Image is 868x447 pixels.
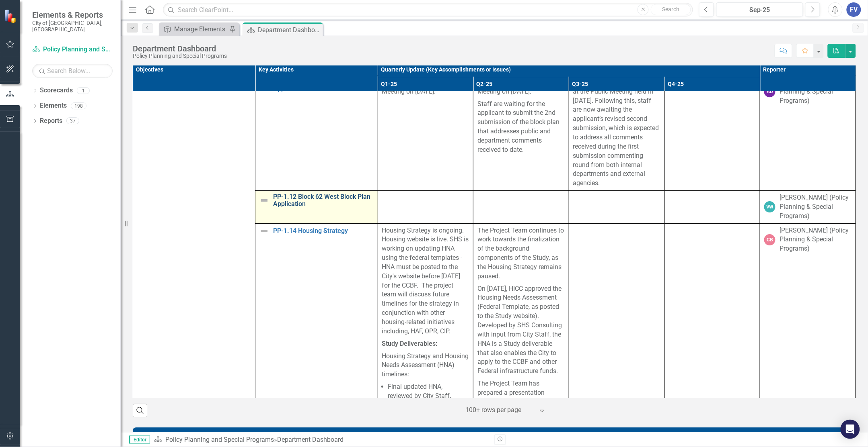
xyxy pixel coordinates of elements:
img: ClearPoint Strategy [4,9,18,23]
div: » [154,435,488,445]
p: The Project Team continues to work towards the finalization of the background components of the S... [477,227,565,283]
td: Double-Click to Edit [760,191,856,224]
div: Department Dashboard [258,25,321,35]
span: Search [662,6,680,12]
button: FV [847,2,861,17]
h3: Attachments [140,432,852,438]
p: On [DATE], HICC approved the Housing Needs Assessment (Federal Template, as posted to the Study w... [477,283,565,378]
span: Elements & Reports [32,10,113,20]
div: Policy Planning and Special Programs [133,53,227,59]
a: Scorecards [40,86,73,95]
div: Open Intercom Messenger [841,420,860,439]
td: Double-Click to Edit Right Click for Context Menu [255,191,378,224]
div: [PERSON_NAME] (Policy Planning & Special Programs) [780,78,852,106]
a: Manage Elements [161,24,227,34]
a: PP-1.12 Block 62 West Block Plan Application [273,194,373,208]
p: Housing Strategy and Housing Needs Assessment (HNA) timelines: [382,351,469,382]
li: Final updated HNA, reviewed by City Staff, completed by the week of [DATE]. [388,383,469,419]
a: Policy Planning and Special Programs [165,436,274,443]
p: Staff presented the Block Plan at the Public Meeting held in [DATE]. Following this, staff are no... [573,78,660,188]
span: Editor [129,436,150,444]
div: VW [764,202,775,213]
td: Double-Click to Edit [760,76,856,191]
td: Double-Click to Edit [473,191,569,224]
img: Not Defined [259,196,269,206]
strong: Study Deliverables: [382,340,438,348]
div: 37 [66,118,79,125]
div: [PERSON_NAME] (Policy Planning & Special Programs) [780,227,852,254]
p: The Project Team has prepared a presentation providing an update on the Housing Strategy to seek ... [477,378,565,444]
img: Not Defined [259,227,269,236]
td: Double-Click to Edit [569,191,664,224]
a: Reports [40,116,62,126]
a: Policy Planning and Special Programs [32,45,113,54]
div: Sep-25 [719,5,800,15]
div: CB [764,235,775,246]
div: 1 [77,87,90,94]
div: Manage Elements [174,24,227,34]
td: Double-Click to Edit [664,191,760,224]
td: Double-Click to Edit [378,76,473,191]
p: Staff are waiting for the applicant to submit the 2nd submission of the block plan that addresses... [477,98,565,155]
div: Department Dashboard [133,44,227,53]
button: Sep-25 [716,2,803,17]
td: Double-Click to Edit [378,191,473,224]
div: 198 [71,102,86,109]
div: Department Dashboard [277,436,343,443]
p: Housing Strategy is ongoing. Housing website is live. SHS is working on updating HNA using the fe... [382,227,469,338]
small: City of [GEOGRAPHIC_DATA], [GEOGRAPHIC_DATA] [32,20,113,33]
a: PP-1.14 Housing Strategy [273,228,373,235]
a: Elements [40,101,67,110]
td: Double-Click to Edit [569,76,664,191]
td: Double-Click to Edit Right Click for Context Menu [255,76,378,191]
div: AD [764,86,775,98]
input: Search ClearPoint... [163,3,693,17]
a: PP-1.11 Block 60 West Block Plan Application [273,78,373,92]
div: [PERSON_NAME] (Policy Planning & Special Programs) [780,194,852,221]
td: Double-Click to Edit [664,76,760,191]
input: Search Below... [32,64,113,78]
button: Search [651,4,691,15]
td: Double-Click to Edit [473,76,569,191]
